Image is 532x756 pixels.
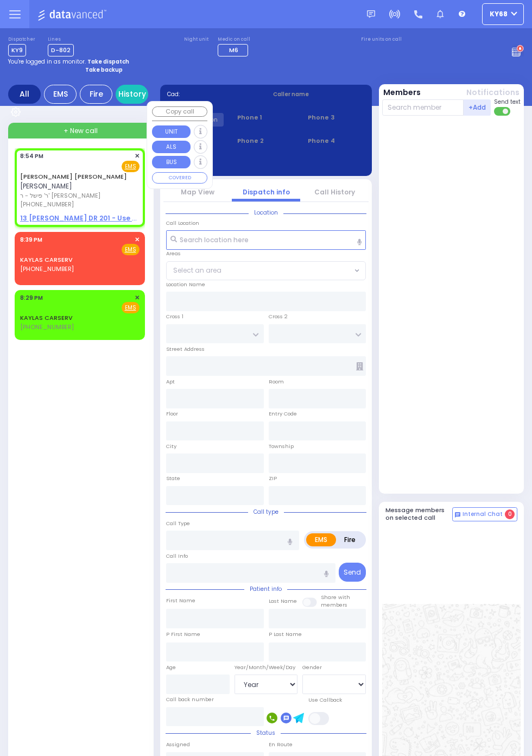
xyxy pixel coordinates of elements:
[269,443,294,450] label: Township
[229,46,238,54] span: M6
[251,729,281,737] span: Status
[308,113,365,122] span: Phone 3
[249,209,283,217] span: Location
[20,200,74,209] span: [PHONE_NUMBER]
[361,36,402,43] label: Fire units on call
[20,191,136,200] span: ר' פישל - ר' [PERSON_NAME]
[135,293,140,303] span: ✕
[302,664,322,671] label: Gender
[48,44,74,56] span: D-802
[64,126,98,136] span: + New call
[494,98,521,106] span: Send text
[116,85,148,104] a: History
[166,631,200,638] label: P First Name
[20,172,127,181] a: [PERSON_NAME] [PERSON_NAME]
[152,106,207,117] button: Copy call
[166,378,175,386] label: Apt
[20,294,43,302] span: 8:29 PM
[166,552,188,560] label: Call Info
[269,475,277,482] label: ZIP
[339,563,366,582] button: Send
[269,597,297,605] label: Last Name
[269,631,302,638] label: P Last Name
[382,99,464,116] input: Search member
[48,36,74,43] label: Lines
[308,696,342,704] label: Use Callback
[152,125,191,138] button: UNIT
[20,264,74,273] span: [PHONE_NUMBER]
[20,313,73,322] a: KAYLAS CARSERV
[166,475,180,482] label: State
[490,9,508,19] span: ky68
[152,141,191,153] button: ALS
[356,362,363,370] span: Other building occupants
[166,664,176,671] label: Age
[244,585,287,593] span: Patient info
[166,345,205,353] label: Street Address
[135,152,140,161] span: ✕
[463,511,503,518] span: Internal Chat
[20,323,74,331] span: [PHONE_NUMBER]
[269,378,284,386] label: Room
[166,696,214,703] label: Call back number
[8,36,35,43] label: Dispatcher
[152,156,191,168] button: BUS
[466,87,520,98] button: Notifications
[243,187,290,197] a: Dispatch info
[166,741,190,748] label: Assigned
[166,281,205,288] label: Location Name
[20,181,72,191] span: [PERSON_NAME]
[308,136,365,146] span: Phone 4
[166,410,178,418] label: Floor
[167,102,259,110] label: Caller:
[383,87,421,98] button: Members
[87,58,129,66] strong: Take dispatch
[248,508,284,516] span: Call type
[367,10,375,18] img: message.svg
[44,85,77,104] div: EMS
[166,520,190,527] label: Call Type
[125,304,136,312] u: EMS
[335,533,364,546] label: Fire
[20,236,42,244] span: 8:39 PM
[273,90,365,98] label: Caller name
[8,44,26,56] span: KY9
[314,187,355,197] a: Call History
[20,255,73,264] a: KAYLAS CARSERV
[321,601,347,608] span: members
[166,597,195,604] label: First Name
[494,106,511,117] label: Turn off text
[80,85,112,104] div: Fire
[85,66,123,74] strong: Take backup
[8,85,41,104] div: All
[166,219,199,227] label: Call Location
[37,8,110,21] img: Logo
[237,136,294,146] span: Phone 2
[135,235,140,244] span: ✕
[167,159,267,167] label: Last 3 location
[184,36,208,43] label: Night unit
[173,266,221,275] span: Select an area
[166,443,176,450] label: City
[20,213,145,223] u: 13 [PERSON_NAME] DR 201 - Use this
[482,3,524,25] button: ky68
[269,313,288,320] label: Cross 2
[269,410,297,418] label: Entry Code
[321,594,350,601] small: Share with
[166,250,181,257] label: Areas
[306,533,336,546] label: EMS
[8,58,86,66] span: You're logged in as monitor.
[166,313,183,320] label: Cross 1
[125,245,136,254] u: EMS
[125,162,136,171] u: EMS
[385,507,453,521] h5: Message members on selected call
[181,187,214,197] a: Map View
[464,99,491,116] button: +Add
[152,172,207,184] button: COVERED
[235,664,298,671] div: Year/Month/Week/Day
[166,230,366,250] input: Search location here
[505,509,515,519] span: 0
[20,152,43,160] span: 8:54 PM
[167,90,259,98] label: Cad:
[455,512,460,518] img: comment-alt.png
